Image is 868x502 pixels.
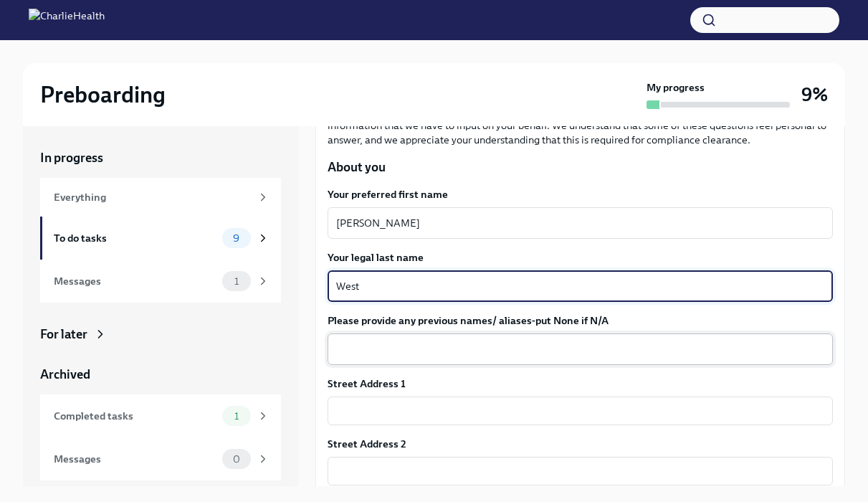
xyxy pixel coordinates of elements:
[40,366,281,383] a: Archived
[40,326,281,343] a: For later
[40,80,166,109] h2: Preboarding
[40,178,281,217] a: Everything
[40,394,281,437] a: Completed tasks1
[54,230,216,246] div: To do tasks
[40,260,281,303] a: Messages1
[40,437,281,480] a: Messages0
[54,273,216,289] div: Messages
[29,9,105,32] img: CharlieHealth
[328,437,406,451] label: Street Address 2
[40,326,87,343] div: For later
[328,376,406,391] label: Street Address 1
[54,451,216,467] div: Messages
[224,454,249,465] span: 0
[336,214,824,232] textarea: [PERSON_NAME]
[54,189,251,205] div: Everything
[647,80,705,95] strong: My progress
[801,82,828,108] h3: 9%
[328,250,833,265] label: Your legal last name
[226,276,247,287] span: 1
[328,313,833,328] label: Please provide any previous names/ aliases-put None if N/A
[54,408,216,424] div: Completed tasks
[328,158,833,176] p: About you
[336,278,824,295] textarea: West
[40,149,281,166] a: In progress
[224,233,248,244] span: 9
[226,411,247,422] span: 1
[328,187,833,202] label: Your preferred first name
[40,217,281,260] a: To do tasks9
